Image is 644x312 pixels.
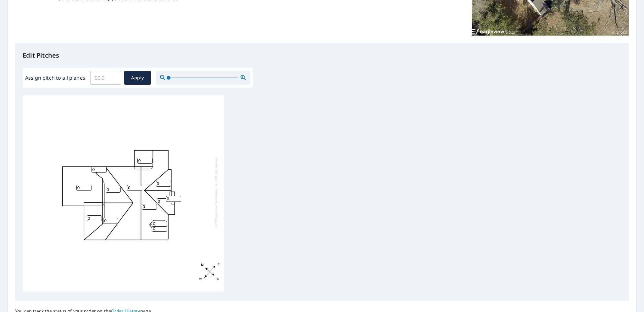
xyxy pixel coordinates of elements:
[25,74,85,82] label: Assign pitch to all planes
[124,71,151,85] button: Apply
[23,51,621,60] p: Edit Pitches
[129,74,146,82] span: Apply
[90,69,121,87] input: 00.0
